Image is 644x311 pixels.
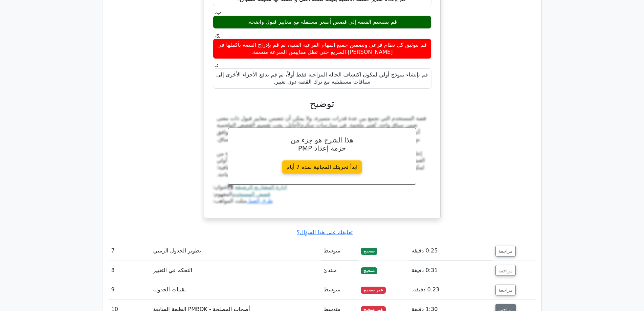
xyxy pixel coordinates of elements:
[498,248,513,254] font: مراجعة
[213,198,247,204] font: مثلث المواهب:
[498,268,513,273] font: مراجعة
[363,288,383,292] font: غير صحيح
[282,160,362,174] a: ابدأ تجربتك المجانية لمدة 7 أيام
[412,247,438,254] font: 0:25 دقيقة
[324,267,337,273] font: مبتدئ
[111,286,115,293] font: 9
[215,31,220,38] font: ج.
[153,247,201,254] font: تطوير الجدول الزمني
[363,268,375,273] font: صحيح
[495,285,516,295] button: مراجعة
[111,267,115,273] font: 8
[247,198,273,204] a: طرق العمل
[217,115,426,142] font: قصة المستخدم التي تجمع بين عدة قدرات متميزة، ولا يمكن أن تتضمن معايير قبول ذات معنى ضمن سباق واحد...
[215,62,219,68] font: د.
[215,9,221,15] font: ب.
[217,42,427,55] font: قم بتوثيق كل نظام فرعي وتضمين جميع المهام الفرعية الفنية، ثم قم بإدراج القصة بأكملها في [PERSON_N...
[247,19,397,25] font: قم بتقسيم القصة إلى قصص أصغر مستقلة مع معايير قبول واضحة.
[310,98,334,109] font: توضيح
[324,286,340,293] font: متوسط
[217,150,425,178] font: إعادة تقدير القصة الضخمة أو توثيق كل مهمة فرعية وفرضها على السباق يُبقي على جزء من العمل غير قابل...
[495,246,516,257] button: مراجعة
[111,247,115,254] font: 7
[213,191,232,197] font: المفهوم:
[153,267,192,273] font: التحكم في التغيير
[232,191,270,197] a: قصص المستخدم
[213,184,228,190] font: عنوان:
[412,267,438,273] font: 0:31 دقيقة
[297,229,353,236] a: تعليقك على هذا السؤال؟
[363,249,375,253] font: صحيح
[216,71,428,85] font: قم بإنشاء نموذج أولي لمكون اكتشاف الحالة المزاجية فقط أولاً، ثم قم بدفع الأجزاء الأخرى إلى سباقات...
[235,184,287,190] a: إدارة المشاريع الرشيقة
[153,286,186,293] font: تقنيات الجدولة
[498,287,513,293] font: مراجعة
[412,286,439,293] font: 0:23 دقيقة.
[495,265,516,276] button: مراجعة
[324,247,340,254] font: متوسط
